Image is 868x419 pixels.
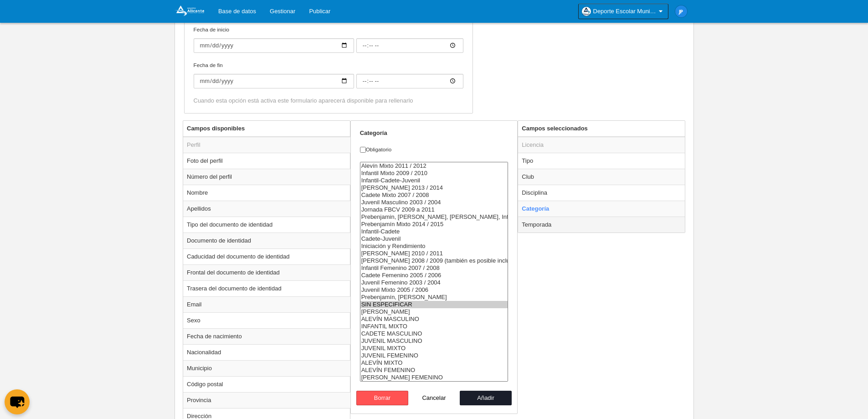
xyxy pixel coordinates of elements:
td: Número del perfil [183,169,372,185]
option: Prebenjamín Mixto 2014 / 2015 [360,221,508,228]
td: Temporada [518,217,685,233]
option: Cadete Mixto 2007 / 2008 [360,191,508,199]
label: Obligatorio [360,145,508,154]
option: Benjamín Mixto 2013 / 2014 [360,184,508,191]
option: Infantil-Cadete [360,228,508,235]
td: Caducidad del documento de identidad [183,248,372,264]
td: Disciplina [518,185,685,201]
img: c2l6ZT0zMHgzMCZmcz05JnRleHQ9SlAmYmc9MWU4OGU1.png [675,5,687,17]
option: Juvenil Femenino 2003 / 2004 [360,279,508,286]
option: Alevín Femenino 2008 / 2009 (también es posible incluir benjamines del 2010 / 2011) [360,257,508,264]
option: JUVENIL FEMENINO [360,352,508,359]
option: Infantil Femenino 2007 / 2008 [360,264,508,272]
option: ALEVÍN MIXTO [360,359,508,367]
th: Campos seleccionados [518,121,685,137]
td: Foto del perfil [183,153,372,169]
option: Jornada FBCV 2009 a 2011 [360,206,508,213]
td: Fecha de nacimiento [183,328,372,344]
td: Frontal del documento de identidad [183,264,372,280]
input: Fecha de fin [356,74,463,88]
option: Prebenjamín, Benjamín y Alevin [360,294,508,301]
td: Club [518,169,685,185]
img: Deporte Escolar Municipal de Alicante [175,5,204,16]
label: Fecha de fin [194,61,463,88]
option: Juvenil Masculino 2003 / 2004 [360,199,508,206]
option: Alevín Mixto 2011 / 2012 [360,162,508,170]
td: Trasera del documento de identidad [183,280,372,296]
button: Cancelar [408,391,460,405]
th: Campos disponibles [183,121,372,137]
option: SIN ESPECIFICAR [360,301,508,308]
span: Deporte Escolar Municipal de [GEOGRAPHIC_DATA] [593,7,657,16]
option: Cadete Femenino 2005 / 2006 [360,272,508,279]
td: Sexo [183,312,372,328]
option: Cadete-Juvenil [360,235,508,243]
input: Fecha de inicio [356,38,463,53]
div: Cuando esta opción está activa este formulario aparecerá disponible para rellenarlo [194,97,463,105]
input: Fecha de inicio [194,38,354,53]
option: Juvenil Mixto 2005 / 2006 [360,286,508,294]
option: BENJAMÍN MIXTO [360,308,508,316]
option: JUVENIL MASCULINO [360,337,508,345]
a: Deporte Escolar Municipal de [GEOGRAPHIC_DATA] [578,4,668,19]
option: Iniciación y Rendimiento [360,243,508,250]
option: Benjamín Femenino 2010 / 2011 [360,250,508,257]
td: Licencia [518,137,685,153]
option: ALEVÍN MASCULINO [360,316,508,323]
img: OawjjgO45JmU.30x30.jpg [582,7,591,16]
label: Fecha de inicio [194,26,463,53]
option: ALEVÍN FEMENINO [360,367,508,374]
td: Tipo del documento de identidad [183,217,372,233]
option: CADETE MASCULINO [360,330,508,337]
input: Obligatorio [360,147,366,153]
strong: Categoría [360,129,387,136]
td: Nacionalidad [183,344,372,360]
td: Documento de identidad [183,233,372,248]
option: Infantil-Cadete-Juvenil [360,177,508,184]
option: JUVENIL MIXTO [360,345,508,352]
input: Fecha de fin [194,74,354,88]
td: Nombre [183,185,372,201]
option: INFANTIL MIXTO [360,323,508,330]
td: Perfil [183,137,372,153]
button: Borrar [356,391,408,405]
option: Prebenjamin, Benjamin, Alevin, Infantil [360,213,508,221]
button: Añadir [460,391,512,405]
td: Apellidos [183,201,372,217]
option: Infantil Mixto 2009 / 2010 [360,170,508,177]
td: Provincia [183,392,372,408]
option: BENJAMÍN FEMENINO [360,374,508,381]
td: Tipo [518,153,685,169]
button: chat-button [5,389,30,414]
td: Categoría [518,201,685,217]
td: Código postal [183,376,372,392]
td: Municipio [183,360,372,376]
td: Email [183,296,372,312]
